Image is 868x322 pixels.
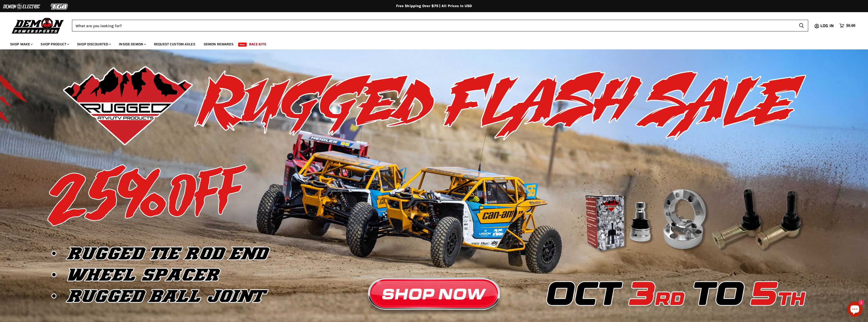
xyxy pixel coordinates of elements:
[818,24,837,28] a: Log in
[245,39,270,49] a: Race Kits
[150,39,199,49] a: Request Custom Axles
[72,20,795,31] input: Search
[6,37,854,49] ul: Main menu
[231,4,637,8] div: Free Shipping Over $75 | All Prices In USD
[73,39,114,49] a: Shop Discounted
[238,43,247,47] span: New!
[846,23,855,28] span: $0.00
[41,2,79,11] img: TGB Logo 2
[820,23,834,29] span: Log in
[10,16,66,34] img: Demon Powersports
[3,2,41,11] img: Demon Electric Logo 2
[37,39,72,49] a: Shop Product
[795,20,808,31] button: Search
[837,22,858,29] a: $0.00
[72,20,808,31] form: Product
[6,39,36,49] a: Shop Make
[200,39,237,49] a: Demon Rewards
[846,301,864,318] inbox-online-store-chat: Shopify online store chat
[115,39,149,49] a: Inside Demon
